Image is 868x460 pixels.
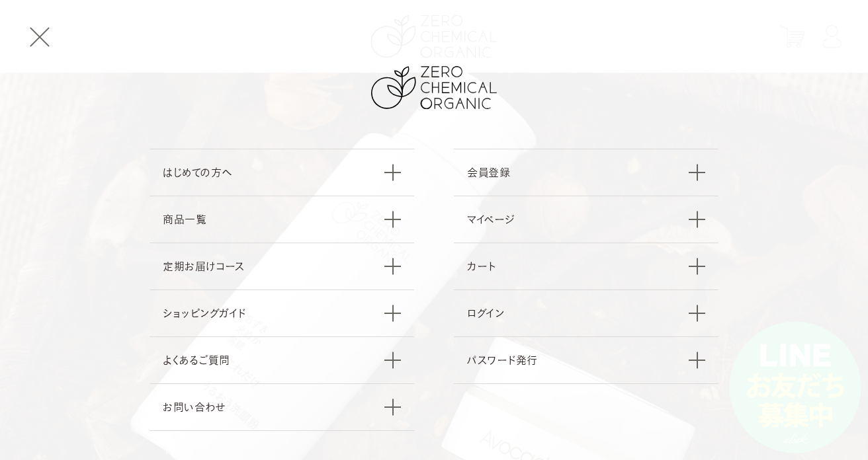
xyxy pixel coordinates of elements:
[150,196,414,243] a: 商品一覧
[150,383,414,431] a: お問い合わせ
[150,289,414,336] a: ショッピングガイド
[150,336,414,383] a: よくあるご質問
[454,149,718,196] a: 会員登録
[150,149,414,196] a: はじめての方へ
[454,196,718,243] a: マイページ
[454,289,718,336] a: ログイン
[371,66,497,109] img: ZERO CHEMICAL ORGANIC
[454,336,718,384] a: パスワード発行
[150,243,414,289] a: 定期お届けコース
[454,243,718,289] a: カート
